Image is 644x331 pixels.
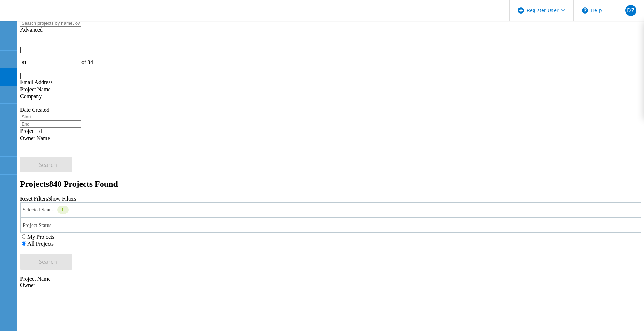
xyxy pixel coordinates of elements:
[20,276,641,282] div: Project Name
[39,161,57,169] span: Search
[627,8,634,13] span: DZ
[20,27,43,33] span: Advanced
[20,128,42,134] label: Project Id
[7,14,81,19] a: Live Optics Dashboard
[20,202,641,218] div: Selected Scans
[81,59,93,65] span: of 84
[20,196,48,202] a: Reset Filters
[20,46,641,53] div: |
[27,241,54,247] label: All Projects
[20,79,53,85] label: Email Address
[20,86,51,92] label: Project Name
[20,73,641,79] div: |
[20,218,641,233] div: Project Status
[20,93,42,99] label: Company
[20,179,49,188] b: Projects
[20,107,49,113] label: Date Created
[582,7,588,14] svg: \n
[49,179,118,188] span: 840 Projects Found
[39,258,57,265] span: Search
[20,120,81,128] input: End
[20,254,72,270] button: Search
[57,206,69,214] div: 1
[20,19,81,27] input: Search projects by name, owner, ID, company, etc
[20,157,72,172] button: Search
[20,135,50,141] label: Owner Name
[20,282,641,288] div: Owner
[48,196,76,202] a: Show Filters
[27,234,54,240] label: My Projects
[20,113,81,120] input: Start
